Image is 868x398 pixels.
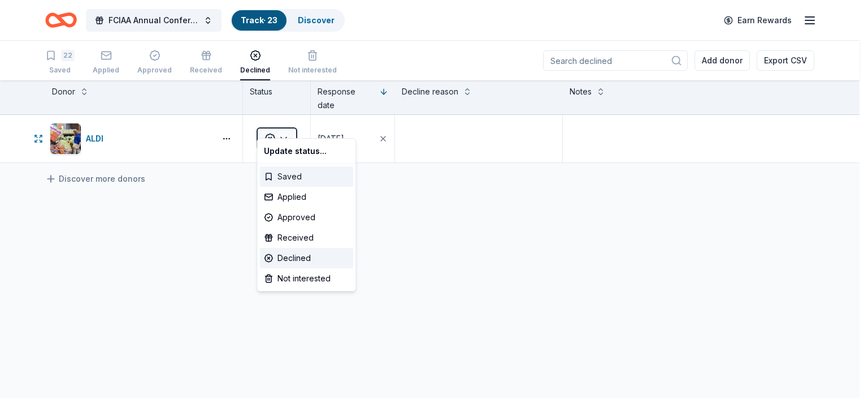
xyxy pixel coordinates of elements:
[259,228,353,248] div: Received
[259,166,353,187] div: Saved
[259,268,353,289] div: Not interested
[259,141,353,161] div: Update status...
[259,207,353,228] div: Approved
[259,187,353,207] div: Applied
[259,248,353,268] div: Declined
